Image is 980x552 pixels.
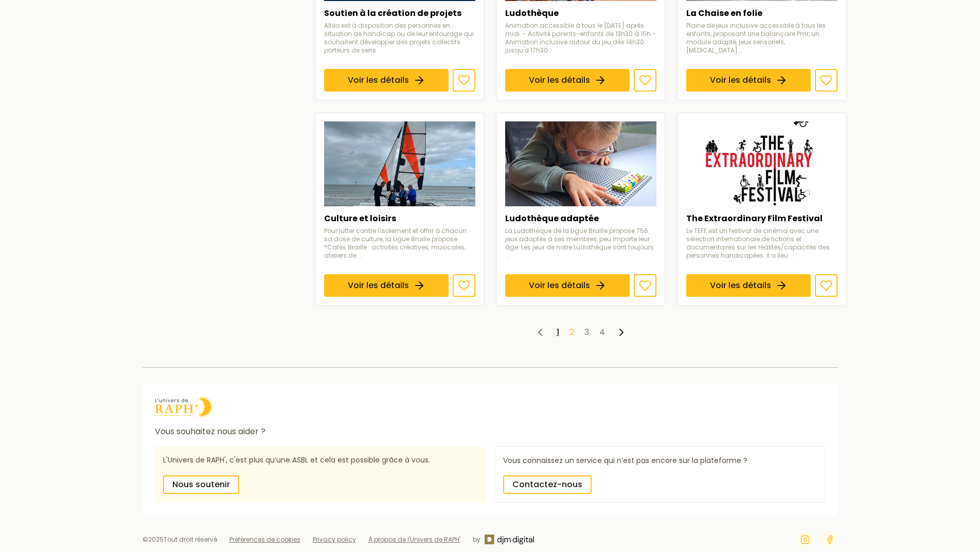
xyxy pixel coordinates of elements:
a: À propos de l'Univers de RAPH' [368,535,460,544]
a: Facebook de l'Univers de RAPH' [822,531,838,548]
a: Privacy policy [313,535,356,544]
button: Ajouter aux favoris [634,69,656,92]
a: Voir les détails [324,69,449,92]
button: Ajouter aux favoris [815,69,838,92]
img: logo Univers de Raph [155,397,212,417]
a: 1 [557,326,559,338]
li: © 2025 Tout droit réservé [142,536,217,544]
a: Contactez-nous [503,475,592,494]
a: Nous soutenir [163,475,239,494]
a: Voir les détails [686,274,811,297]
button: Ajouter aux favoris [634,274,656,297]
a: Voir les détails [505,69,630,92]
a: Voir les détails [686,69,811,92]
p: Vous connaissez un service qui n’est pas encore sur la plateforme ? [503,455,817,467]
span: Contactez-nous [512,478,582,491]
p: Vous souhaitez nous aider ? [155,425,826,438]
a: Voir les détails [505,274,630,297]
button: Ajouter aux favoris [453,274,475,297]
a: 3 [584,326,589,338]
a: 2 [569,326,574,338]
a: Instagram de l'Univers de RAPH' [797,531,813,548]
button: Ajouter aux favoris [815,274,838,297]
a: Voir les détails [324,274,449,297]
a: by [473,535,534,544]
button: Ajouter aux favoris [453,69,475,92]
a: 4 [599,326,605,338]
button: Préférences de cookies [229,536,300,544]
span: Nous soutenir [172,478,230,491]
img: DJM digital logo [485,535,534,544]
p: L'Univers de RAPH', c'est plus qu’une ASBL et cela est possible grâce à vous. [163,454,478,467]
span: by [473,536,480,544]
